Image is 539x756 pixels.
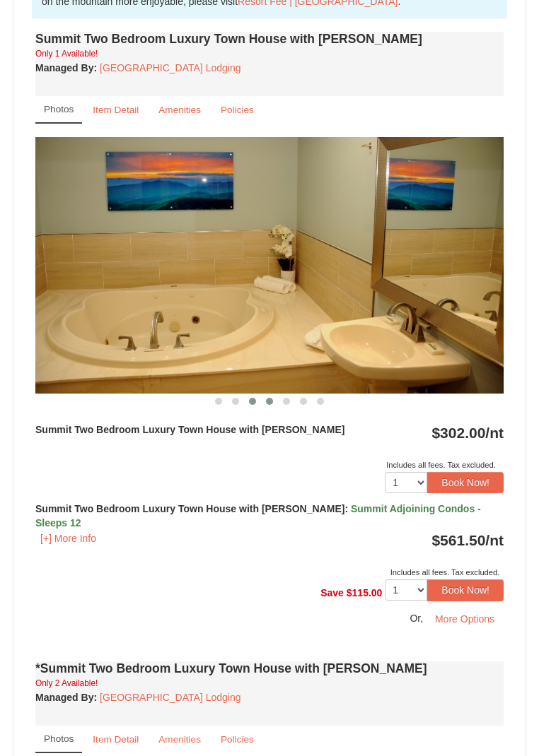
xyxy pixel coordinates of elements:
small: Item Detail [93,734,139,745]
strong: $302.00 [431,425,504,441]
button: Book Now! [427,579,504,601]
span: $561.50 [431,532,485,548]
h4: *Summit Two Bedroom Luxury Town House with [PERSON_NAME] [35,661,504,675]
span: Managed By [35,62,93,73]
a: [GEOGRAPHIC_DATA] Lodging [100,62,240,73]
a: [GEOGRAPHIC_DATA] Lodging [100,692,240,703]
a: Item Detail [83,726,148,753]
span: $115.00 [347,587,383,598]
small: Amenities [158,105,201,115]
div: Includes all fees. Tax excluded. [35,458,504,472]
a: Item Detail [83,96,148,124]
img: 18876286-204-56aa937f.png [35,137,504,394]
small: Photos [44,733,74,744]
small: Only 1 Available! [35,49,98,59]
span: /nt [485,425,504,441]
a: Photos [35,96,82,124]
a: Amenities [149,96,210,124]
button: More Options [426,608,504,630]
strong: : [35,692,97,703]
a: Amenities [149,726,210,753]
strong: Summit Two Bedroom Luxury Town House with [PERSON_NAME] [35,424,344,435]
span: Summit Adjoining Condos - Sleeps 12 [35,503,481,528]
small: Policies [221,105,254,115]
small: Amenities [158,734,201,745]
span: : [344,503,348,514]
small: Only 2 Available! [35,678,98,688]
span: Save [320,587,344,598]
span: /nt [485,532,504,548]
div: Includes all fees. Tax excluded. [35,565,504,579]
a: Policies [211,726,263,753]
a: Photos [35,726,82,753]
small: Photos [44,104,74,114]
strong: : [35,62,97,73]
small: Policies [221,734,254,745]
span: Managed By [35,692,93,703]
a: Policies [211,96,263,124]
strong: Summit Two Bedroom Luxury Town House with [PERSON_NAME] [35,503,481,528]
span: Or, [410,612,423,623]
button: Book Now! [427,472,504,493]
h4: Summit Two Bedroom Luxury Town House with [PERSON_NAME] [35,32,504,46]
button: [+] More Info [35,531,101,546]
small: Item Detail [93,105,139,115]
